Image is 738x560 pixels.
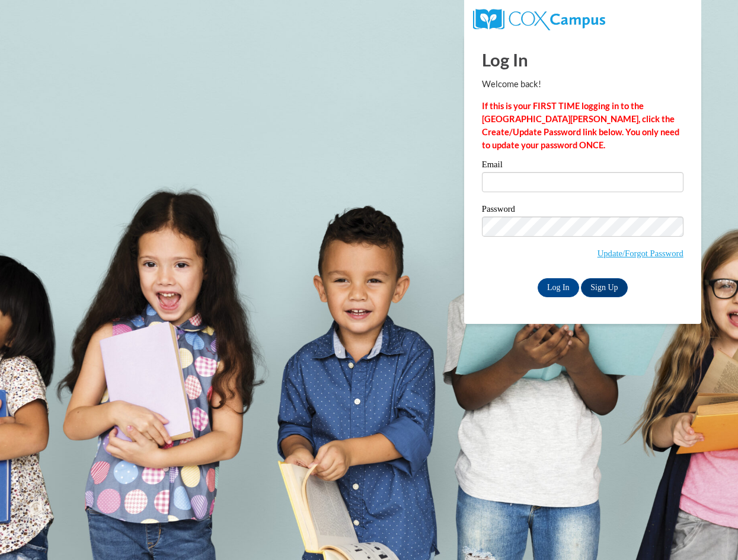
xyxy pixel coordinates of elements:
p: Welcome back! [482,78,683,91]
a: Sign Up [581,278,627,297]
a: Update/Forgot Password [598,249,683,258]
input: Log In [538,278,579,297]
label: Password [482,205,683,217]
a: COX Campus [473,14,605,24]
label: Email [482,160,683,172]
h1: Log In [482,47,683,72]
img: COX Campus [473,9,605,30]
strong: If this is your FIRST TIME logging in to the [GEOGRAPHIC_DATA][PERSON_NAME], click the Create/Upd... [482,101,679,150]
